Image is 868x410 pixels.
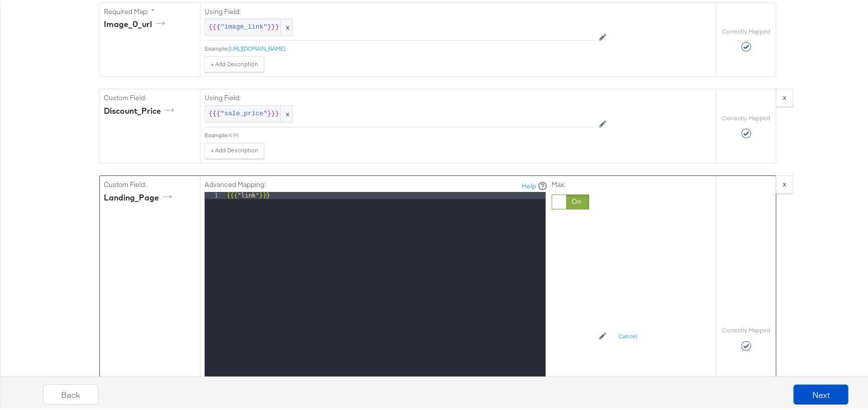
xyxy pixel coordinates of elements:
[104,91,196,101] label: Custom Field:
[267,107,279,117] span: }}}
[205,178,266,187] label: Advanced Mapping:
[722,324,770,332] label: Correctly Mapped
[205,91,593,101] label: Using Field:
[209,21,220,30] span: {{{
[205,129,229,137] div: Example:
[267,21,279,30] span: }}}
[205,5,593,15] label: Using Field:
[209,107,220,117] span: {{{
[783,91,786,100] strong: x
[104,17,168,28] div: image_0_url
[220,21,267,30] span: "image_link"
[776,173,793,191] button: x
[43,382,98,402] button: Back
[280,17,292,34] span: x
[229,43,285,50] a: [URL][DOMAIN_NAME]
[776,87,793,105] button: x
[229,129,593,137] div: 4.99
[104,103,178,115] div: Discount_Price
[522,179,536,189] a: Help
[104,178,196,187] label: Custom Field:
[104,190,176,201] div: Landing_Page
[205,141,264,157] button: + Add Description
[552,178,589,187] label: Max:
[783,177,786,186] strong: x
[722,26,770,34] label: Correctly Mapped
[280,104,292,120] span: x
[205,190,225,197] div: 1
[722,112,770,120] label: Correctly Mapped
[205,54,264,70] button: + Add Description
[793,382,848,402] button: Next
[205,43,229,51] div: Example:
[612,326,643,342] button: Cancel
[220,107,267,117] span: "sale_price"
[104,5,196,15] label: Required Map: *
